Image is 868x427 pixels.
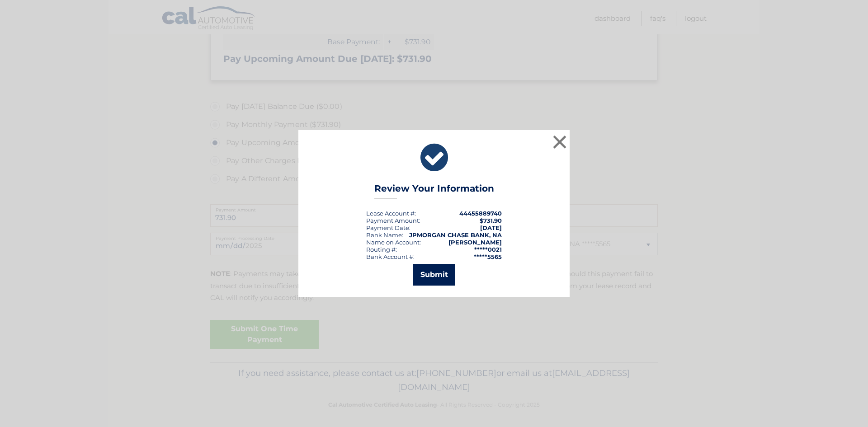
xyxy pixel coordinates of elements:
strong: [PERSON_NAME] [448,239,502,246]
span: [DATE] [480,224,502,231]
strong: 44455889740 [459,210,502,217]
div: : [366,224,410,231]
div: Routing #: [366,246,397,253]
span: Payment Date [366,224,409,231]
div: Bank Name: [366,231,403,239]
div: Lease Account #: [366,210,416,217]
button: Submit [413,264,455,286]
strong: JPMORGAN CHASE BANK, NA [409,231,502,239]
span: $731.90 [480,217,502,224]
h3: Review Your Information [374,183,494,199]
button: × [551,133,569,151]
div: Payment Amount: [366,217,420,224]
div: Bank Account #: [366,253,415,260]
div: Name on Account: [366,239,421,246]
